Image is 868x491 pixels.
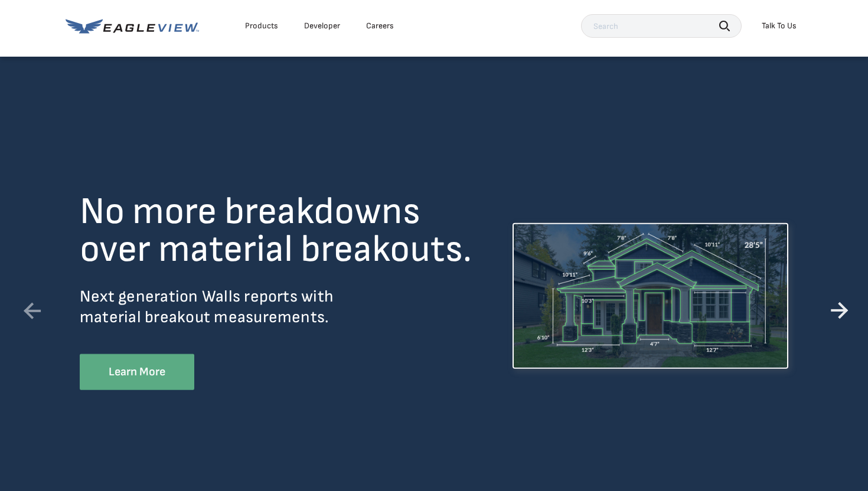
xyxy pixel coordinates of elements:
div: Careers [366,21,394,31]
h2: No more breakdowns over material breakouts. [80,193,494,269]
a: Learn More [80,354,194,390]
a: Developer [304,21,340,31]
div: Talk To Us [762,21,797,31]
input: Search [581,14,742,38]
p: Next generation Walls reports with material breakout measurements. [80,286,375,345]
div: Products [245,21,278,31]
img: Wall Analysis [513,222,788,368]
